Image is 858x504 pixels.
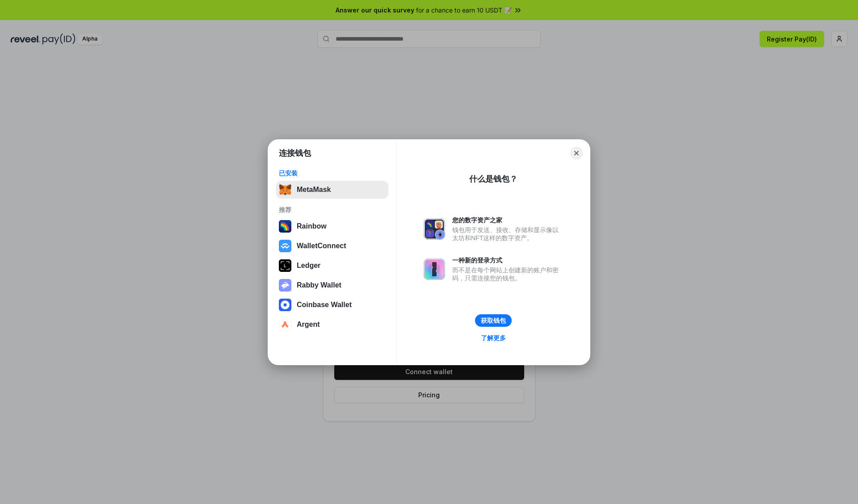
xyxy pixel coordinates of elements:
[452,256,563,264] div: 一种新的登录方式
[481,334,506,342] div: 了解更多
[297,301,352,309] div: Coinbase Wallet
[475,332,511,344] a: 了解更多
[279,148,311,158] h1: 连接钱包
[276,296,388,314] button: Coinbase Wallet
[276,316,388,333] button: Argent
[279,259,291,272] img: svg+xml,%3Csvg%20xmlns%3D%22http%3A%2F%2Fwww.w3.org%2F2000%2Fsvg%22%20width%3D%2228%22%20height%3...
[452,226,563,242] div: 钱包用于发送、接收、存储和显示像以太坊和NFT这样的数字资产。
[279,318,291,331] img: svg+xml,%3Csvg%20width%3D%2228%22%20height%3D%2228%22%20viewBox%3D%220%200%2028%2028%22%20fill%3D...
[276,237,388,255] button: WalletConnect
[276,276,388,294] button: Rabby Wallet
[279,206,386,214] div: 推荐
[279,183,291,196] img: svg+xml,%3Csvg%20fill%3D%22none%22%20height%3D%2233%22%20viewBox%3D%220%200%2035%2033%22%20width%...
[297,281,341,289] div: Rabby Wallet
[297,186,331,194] div: MetaMask
[276,257,388,275] button: Ledger
[279,299,291,311] img: svg+xml,%3Csvg%20width%3D%2228%22%20height%3D%2228%22%20viewBox%3D%220%200%2028%2028%22%20fill%3D...
[297,242,346,250] div: WalletConnect
[297,222,327,230] div: Rainbow
[297,321,320,329] div: Argent
[276,217,388,235] button: Rainbow
[452,216,563,224] div: 您的数字资产之家
[469,174,517,184] div: 什么是钱包？
[297,262,320,270] div: Ledger
[279,279,291,292] img: svg+xml,%3Csvg%20xmlns%3D%22http%3A%2F%2Fwww.w3.org%2F2000%2Fsvg%22%20fill%3D%22none%22%20viewBox...
[424,218,445,240] img: svg+xml,%3Csvg%20xmlns%3D%22http%3A%2F%2Fwww.w3.org%2F2000%2Fsvg%22%20fill%3D%22none%22%20viewBox...
[424,258,445,280] img: svg+xml,%3Csvg%20xmlns%3D%22http%3A%2F%2Fwww.w3.org%2F2000%2Fsvg%22%20fill%3D%22none%22%20viewBox...
[279,169,386,177] div: 已安装
[276,181,388,199] button: MetaMask
[570,147,583,159] button: Close
[279,240,291,252] img: svg+xml,%3Csvg%20width%3D%2228%22%20height%3D%2228%22%20viewBox%3D%220%200%2028%2028%22%20fill%3D...
[475,314,512,327] button: 获取钱包
[279,220,291,233] img: svg+xml,%3Csvg%20width%3D%22120%22%20height%3D%22120%22%20viewBox%3D%220%200%20120%20120%22%20fil...
[452,266,563,282] div: 而不是在每个网站上创建新的账户和密码，只需连接您的钱包。
[481,317,506,325] div: 获取钱包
